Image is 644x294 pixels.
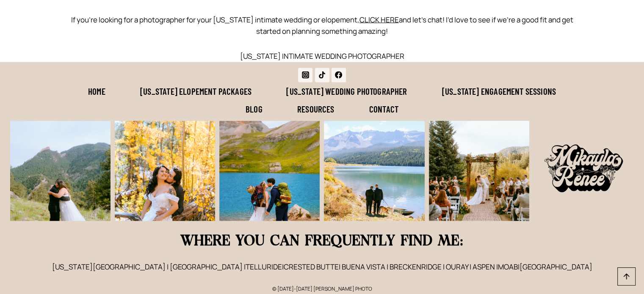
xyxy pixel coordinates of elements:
[269,82,425,100] a: [US_STATE] Wedding Photographer
[498,261,518,271] a: MOAB
[298,68,312,82] a: Instagram
[123,82,269,100] a: [US_STATE] Elopement Packages
[284,261,339,271] a: CRESTED BUTTE
[280,100,352,118] a: Resources
[59,50,585,61] p: [US_STATE] INTIMATE WEDDING PHOTOGRAPHER
[59,14,585,36] p: If you’re looking for a photographer for your [US_STATE] intimate wedding or elopement, and let’s...
[359,14,399,24] a: CLICK HERE
[352,100,416,118] a: Contact
[71,82,123,100] a: Home
[520,261,592,271] a: [GEOGRAPHIC_DATA]
[246,261,282,271] a: TELLURIDE
[10,261,634,272] p: [US_STATE][GEOGRAPHIC_DATA] | [GEOGRAPHIC_DATA] | | | BUENA VISTA | BRECKENRIDGE | OURAY | ASPEN | |
[332,68,346,82] a: Facebook
[180,234,464,248] strong: WHERE YOU CAN FREQUENTLY FIND ME:
[315,68,329,82] a: TikTok
[425,82,573,100] a: [US_STATE] Engagement Sessions
[617,267,636,286] a: Scroll to top
[228,100,280,118] a: Blog
[59,82,585,118] nav: Footer Navigation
